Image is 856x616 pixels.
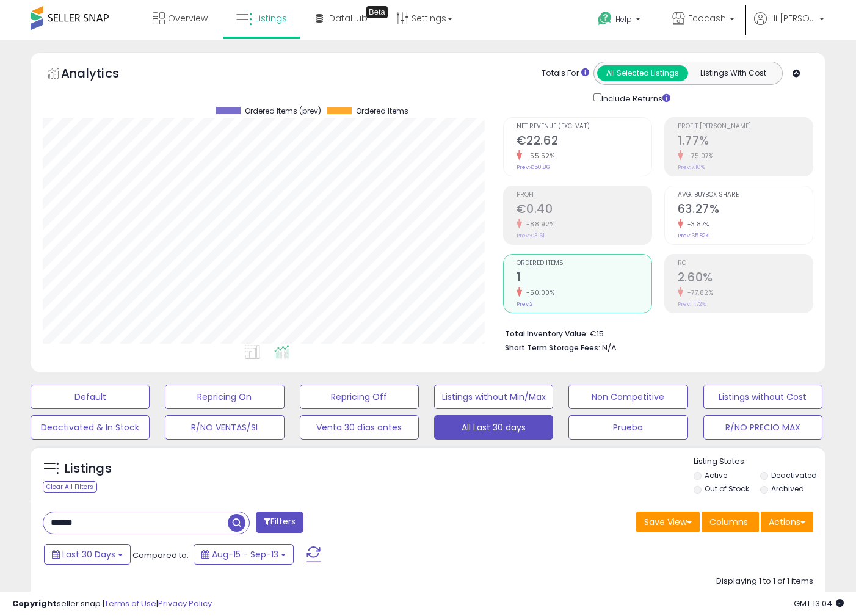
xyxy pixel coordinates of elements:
[300,415,419,440] button: Venta 30 días antes
[300,385,419,409] button: Repricing Off
[255,12,287,24] span: Listings
[61,65,143,85] h5: Analytics
[517,232,545,239] small: Prev: €3.61
[771,470,817,480] label: Deactivated
[65,460,112,477] h5: Listings
[678,260,813,267] span: ROI
[31,385,150,409] button: Default
[683,151,714,161] small: -75.07%
[505,325,804,340] li: €15
[158,598,212,609] a: Privacy Policy
[434,385,553,409] button: Listings without Min/Max
[356,107,408,115] span: Ordered Items
[709,516,748,528] span: Columns
[517,192,651,198] span: Profit
[31,415,150,440] button: Deactivated & In Stock
[505,328,588,339] b: Total Inventory Value:
[132,549,189,561] span: Compared to:
[678,123,813,130] span: Profit [PERSON_NAME]
[584,91,685,105] div: Include Returns
[517,260,651,267] span: Ordered Items
[165,415,284,440] button: R/NO VENTAS/SI
[678,164,705,171] small: Prev: 7.10%
[705,470,727,480] label: Active
[636,512,700,532] button: Save View
[522,151,555,161] small: -55.52%
[770,12,816,24] span: Hi [PERSON_NAME]
[615,14,632,24] span: Help
[165,385,284,409] button: Repricing On
[517,202,651,219] h2: €0.40
[597,65,688,81] button: All Selected Listings
[517,123,651,130] span: Net Revenue (Exc. VAT)
[761,512,813,532] button: Actions
[678,134,813,150] h2: 1.77%
[597,11,612,26] i: Get Help
[602,342,617,353] span: N/A
[194,544,294,565] button: Aug-15 - Sep-13
[794,598,844,609] span: 2025-10-14 13:04 GMT
[683,220,709,229] small: -3.87%
[568,415,687,440] button: Prueba
[517,134,651,150] h2: €22.62
[12,598,212,610] div: seller snap | |
[12,598,57,609] strong: Copyright
[688,12,726,24] span: Ecocash
[43,481,97,493] div: Clear All Filters
[678,232,709,239] small: Prev: 65.82%
[687,65,778,81] button: Listings With Cost
[542,68,589,79] div: Totals For
[256,512,303,533] button: Filters
[678,300,706,308] small: Prev: 11.72%
[329,12,368,24] span: DataHub
[678,192,813,198] span: Avg. Buybox Share
[678,270,813,287] h2: 2.60%
[517,164,550,171] small: Prev: €50.86
[505,342,600,353] b: Short Term Storage Fees:
[245,107,321,115] span: Ordered Items (prev)
[44,544,131,565] button: Last 30 Days
[522,220,555,229] small: -88.92%
[568,385,687,409] button: Non Competitive
[683,288,714,297] small: -77.82%
[703,415,822,440] button: R/NO PRECIO MAX
[517,270,651,287] h2: 1
[754,12,824,40] a: Hi [PERSON_NAME]
[212,548,278,560] span: Aug-15 - Sep-13
[588,2,653,40] a: Help
[434,415,553,440] button: All Last 30 days
[705,484,749,494] label: Out of Stock
[62,548,115,560] span: Last 30 Days
[678,202,813,219] h2: 63.27%
[522,288,555,297] small: -50.00%
[104,598,156,609] a: Terms of Use
[694,456,825,468] p: Listing States:
[703,385,822,409] button: Listings without Cost
[771,484,804,494] label: Archived
[702,512,759,532] button: Columns
[366,6,388,18] div: Tooltip anchor
[168,12,208,24] span: Overview
[716,576,813,587] div: Displaying 1 to 1 of 1 items
[517,300,533,308] small: Prev: 2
